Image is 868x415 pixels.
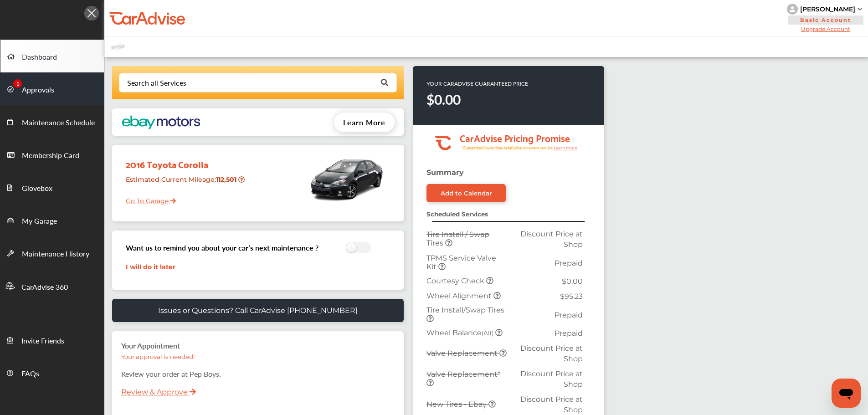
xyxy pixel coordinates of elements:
small: (All) [482,329,493,337]
h3: Want us to remind you about your car’s next maintenance ? [126,242,318,253]
span: Courtesy Check [426,277,486,285]
span: Approvals [22,84,54,96]
tspan: Learn more [554,145,578,150]
span: Discount Price at Shop [520,369,583,389]
img: placeholder_car.fcab19be.svg [111,41,125,52]
strong: Summary [426,168,464,177]
a: Review & Approve [121,388,188,396]
strong: Scheduled Services [426,210,488,218]
span: Dashboard [22,51,57,63]
span: Invite Friends [21,335,64,347]
tspan: Guaranteed lower than retail price on every service. [462,145,554,151]
a: Dashboard [0,40,104,72]
span: My Garage [22,215,57,227]
strong: $0.00 [426,90,461,109]
a: Maintenance Schedule [0,105,104,138]
span: FAQs [21,368,39,380]
span: Valve Replacement [426,349,499,358]
span: Membership Card [22,150,79,162]
span: Learn More [343,117,385,128]
span: Maintenance Schedule [22,117,95,129]
img: Icon.5fd9dcc7.svg [84,6,99,20]
span: Discount Price at Shop [520,230,583,249]
a: Go To Garage [119,190,176,207]
span: Prepaid [555,259,583,267]
div: 2016 Toyota Corolla [119,149,252,172]
span: Basic Account [788,15,863,25]
span: Wheel Alignment [426,292,493,300]
p: Issues or Questions? Call CarAdvise [PHONE_NUMBER] [158,306,358,315]
span: Valve Replacement* [426,370,500,379]
img: mobile_10595_st0640_046.jpg [308,149,385,209]
div: Add to Calendar [441,190,492,197]
span: Maintenance History [22,248,89,260]
span: Tire Install / Swap Tires [426,230,489,247]
strong: 112,501 [216,175,238,184]
span: Prepaid [555,329,583,338]
a: Maintenance History [0,236,104,269]
span: Tire Install/Swap Tires [426,306,504,314]
img: knH8PDtVvWoAbQRylUukY18CTiRevjo20fAtgn5MLBQj4uumYvk2MzTtcAIzfGAtb1XOLVMAvhLuqoNAbL4reqehy0jehNKdM... [787,4,798,15]
div: Estimated Current Mileage : [119,172,252,195]
p: YOUR CARADVISE GUARANTEED PRICE [426,80,528,87]
a: Membership Card [0,138,104,171]
span: TPMS Service Valve Kit [426,254,496,271]
span: $0.00 [562,277,583,286]
div: Search all Services [127,79,186,87]
a: Approvals [0,72,104,105]
span: Prepaid [555,311,583,319]
a: Add to Calendar [426,184,506,202]
span: Glovebox [22,183,52,195]
span: New Tires - Ebay [426,400,488,409]
a: Glovebox [0,171,104,204]
a: My Garage [0,204,104,236]
a: I will do it later [126,263,175,271]
span: $95.23 [560,292,583,301]
span: Discount Price at Shop [520,344,583,363]
tspan: CarAdvise Pricing Promise [460,129,570,146]
iframe: Button to launch messaging window [832,379,861,408]
a: Issues or Questions? Call CarAdvise [PHONE_NUMBER] [112,299,404,322]
span: Wheel Balance [426,328,495,337]
span: CarAdvise 360 [21,282,68,293]
span: Discount Price at Shop [520,395,583,414]
p: Review your order at Pep Boys . [121,369,395,379]
div: [PERSON_NAME] [800,5,855,13]
small: Your approval is needed! [121,353,195,360]
span: Upgrade Account [787,26,864,32]
strong: Your Appointment [121,340,180,351]
img: sCxJUJ+qAmfqhQGDUl18vwLg4ZYJ6CxN7XmbOMBAAAAAElFTkSuQmCC [858,8,862,10]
